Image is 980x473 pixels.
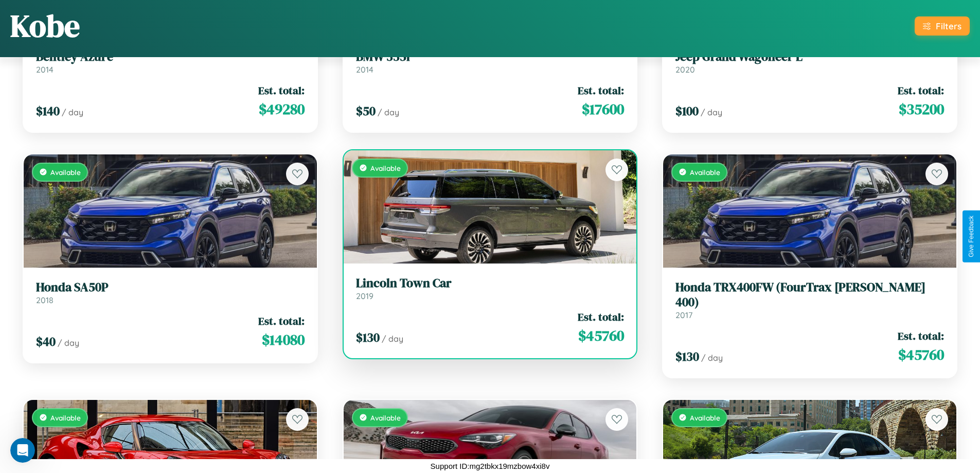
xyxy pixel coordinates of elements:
a: BMW 335i2014 [356,49,625,75]
span: Est. total: [578,309,624,324]
span: Est. total: [898,83,944,98]
span: $ 17600 [582,99,624,119]
h3: Bentley Azure [36,49,305,64]
span: Available [50,413,81,422]
h3: Honda SA50P [36,280,305,295]
h3: Honda TRX400FW (FourTrax [PERSON_NAME] 400) [675,280,944,310]
h1: Kobe [10,5,80,47]
h3: BMW 335i [356,49,625,64]
span: $ 100 [675,102,699,119]
span: / day [58,338,79,348]
span: Available [370,413,401,422]
span: / day [62,107,83,117]
span: Available [50,168,81,177]
span: Available [370,164,401,172]
span: 2014 [356,64,373,75]
span: $ 45760 [578,325,624,346]
h3: Jeep Grand Wagoneer L [675,49,944,64]
span: / day [378,107,399,117]
a: Honda SA50P2018 [36,280,305,305]
p: Support ID: mg2tbkx19mzbow4xi8v [431,459,550,473]
span: Est. total: [258,83,305,98]
span: Available [690,413,720,422]
span: / day [701,107,722,117]
button: Filters [915,16,970,36]
span: $ 130 [356,329,380,346]
span: 2018 [36,295,54,305]
span: $ 50 [356,102,376,119]
span: 2014 [36,64,54,75]
span: / day [382,334,403,344]
span: $ 14080 [262,329,305,350]
div: Filters [936,21,961,31]
span: $ 49280 [259,99,305,119]
span: $ 40 [36,333,56,350]
span: $ 140 [36,102,60,119]
span: 2020 [675,64,695,75]
span: $ 45760 [898,344,944,365]
a: Jeep Grand Wagoneer L2020 [675,49,944,75]
span: 2017 [675,310,692,320]
span: Est. total: [258,313,305,328]
iframe: Intercom live chat [10,438,35,463]
h3: Lincoln Town Car [356,276,625,291]
a: Lincoln Town Car2019 [356,276,625,301]
span: Est. total: [578,83,624,98]
span: $ 130 [675,348,699,365]
a: Bentley Azure2014 [36,49,305,75]
div: Give Feedback [968,216,975,257]
span: Available [690,168,720,177]
span: Est. total: [898,328,944,343]
span: $ 35200 [899,99,944,119]
span: / day [701,353,723,363]
a: Honda TRX400FW (FourTrax [PERSON_NAME] 400)2017 [675,280,944,320]
span: 2019 [356,291,373,301]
